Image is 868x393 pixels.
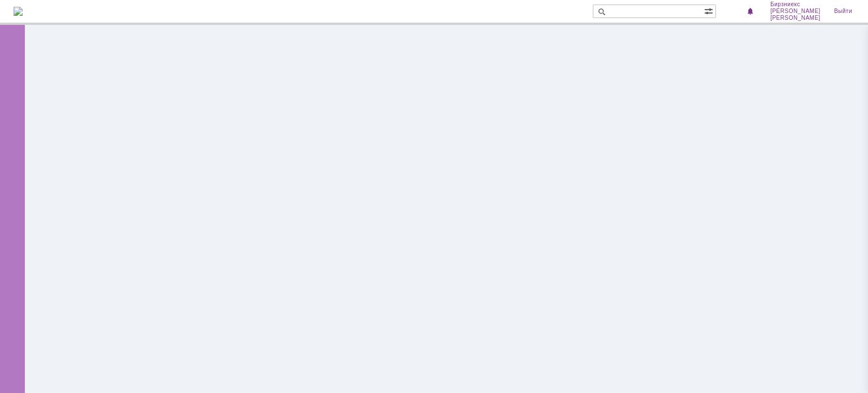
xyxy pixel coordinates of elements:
span: Расширенный поиск [704,5,715,16]
span: [PERSON_NAME] [770,8,821,15]
img: logo [14,7,23,16]
span: [PERSON_NAME] [770,15,821,21]
a: Перейти на домашнюю страницу [14,7,23,16]
span: Бирзниекс [770,1,821,8]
